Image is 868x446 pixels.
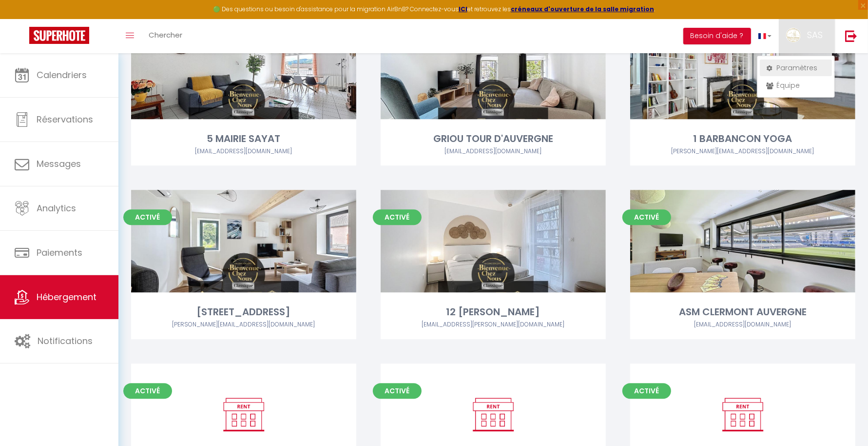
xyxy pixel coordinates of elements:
span: Réservations [37,113,93,125]
span: Activé [622,383,671,399]
a: Chercher [141,19,190,53]
button: Besoin d'aide ? [683,28,751,44]
div: ASM CLERMONT AUVERGNE [630,304,855,320]
span: SAS [807,29,823,41]
span: Activé [373,383,422,399]
div: 5 MAIRIE SAYAT [131,131,356,146]
span: Analytics [37,202,76,214]
img: Super Booking [29,27,89,44]
span: Activé [123,383,172,399]
div: Airbnb [131,147,356,156]
a: ICI [459,5,467,13]
a: Équipe [760,77,832,94]
div: Airbnb [131,320,356,329]
div: Airbnb [630,147,855,156]
span: Notifications [38,335,93,347]
a: créneaux d'ouverture de la salle migration [511,5,654,13]
div: GRIOU TOUR D'AUVERGNE [381,131,606,146]
span: Activé [373,209,422,225]
img: ... [786,28,801,42]
span: Hébergement [37,291,96,303]
button: Ouvrir le widget de chat LiveChat [8,4,37,33]
span: Activé [622,209,671,225]
span: Paiements [37,246,82,259]
img: logout [845,30,857,42]
span: Calendriers [37,69,87,81]
div: Airbnb [381,320,606,329]
span: Chercher [149,30,182,40]
a: ... SAS [779,19,835,53]
div: Airbnb [630,320,855,329]
span: Messages [37,158,81,170]
a: Paramètres [760,60,832,76]
div: [STREET_ADDRESS] [131,304,356,320]
span: Activé [123,209,172,225]
div: 1 BARBANCON YOGA [630,131,855,146]
div: 12 [PERSON_NAME] [381,304,606,320]
div: Airbnb [381,147,606,156]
